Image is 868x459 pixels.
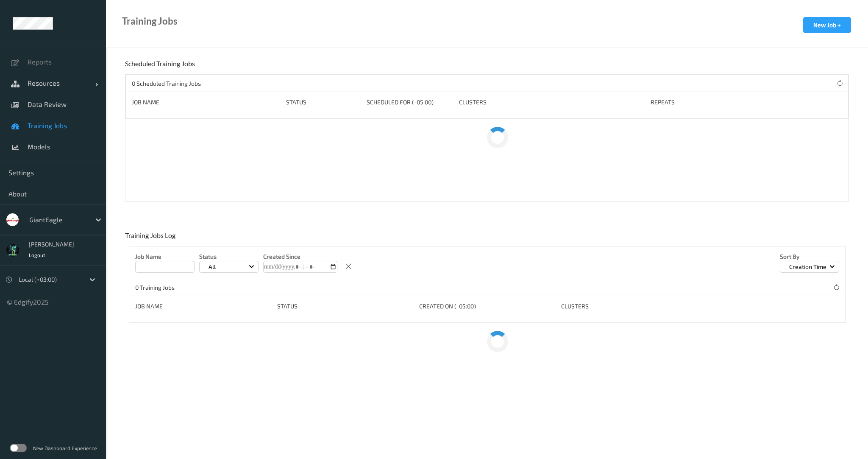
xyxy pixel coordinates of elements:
p: Job Name [135,252,195,261]
div: status [277,302,413,311]
p: Sort by [780,252,839,261]
button: New Job + [803,17,851,33]
div: Training Jobs [122,17,178,25]
div: Created On (-05:00) [419,302,555,311]
p: 0 Training Jobs [135,283,199,292]
div: Scheduled Training Jobs [125,59,197,74]
p: Creation Time [786,263,829,271]
div: Clusters [459,98,645,106]
p: Status [199,252,259,261]
div: Repeats [651,98,712,106]
div: Job Name [132,98,280,106]
div: Status [286,98,360,106]
div: Job Name [135,302,271,311]
div: clusters [561,302,697,311]
div: Scheduled for (-05:00) [367,98,453,106]
p: 0 Scheduled Training Jobs [132,79,201,88]
p: All [206,263,219,271]
div: Training Jobs Log [125,231,178,246]
p: Created Since [263,252,337,261]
